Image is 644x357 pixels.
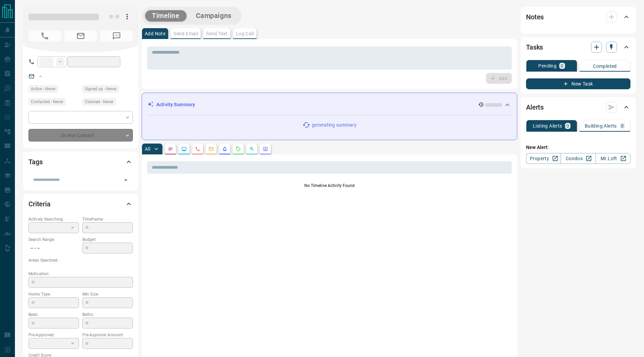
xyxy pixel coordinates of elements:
span: Signed up - Never [85,86,117,92]
p: Beds: [28,312,79,318]
p: Actively Searching: [28,216,79,222]
a: Mr.Loft [596,153,630,164]
div: Tasks [526,39,630,55]
span: No Number [28,31,61,41]
p: Areas Searched: [28,257,133,263]
svg: Opportunities [249,146,255,152]
div: Criteria [28,196,133,212]
h2: Criteria [28,199,51,209]
p: Activity Summary [156,101,195,108]
a: -- [39,73,42,79]
button: Campaigns [189,10,238,21]
p: Pending [538,63,557,68]
p: Pre-Approval Amount: [82,332,133,338]
svg: Emails [208,146,214,152]
span: Active - Never [31,86,56,92]
p: New Alert: [526,144,630,151]
p: Timeframe: [82,216,133,222]
svg: Notes [168,146,173,152]
div: Activity Summary [147,98,511,111]
div: Notes [526,9,630,25]
svg: Agent Actions [263,146,268,152]
p: -- - -- [28,243,79,254]
div: Do Not Contact [28,129,133,142]
p: Building Alerts [585,124,617,128]
p: Min Size: [82,291,133,297]
svg: Listing Alerts [222,146,227,152]
button: Open [121,175,130,185]
p: Baths: [82,312,133,318]
p: generating summary [312,121,356,129]
p: 0 [561,63,563,68]
h2: Tags [28,156,42,167]
p: Completed [593,64,617,69]
button: New Task [526,78,630,89]
span: Claimed - Never [85,98,114,105]
h2: Notes [526,12,544,22]
p: Listing Alerts [533,124,562,128]
p: No Timeline Activity Found [147,183,512,189]
h2: Tasks [526,42,543,53]
h2: Alerts [526,102,544,113]
p: 0 [621,124,624,128]
span: No Number [100,31,133,41]
a: Property [526,153,561,164]
a: Condos [561,153,596,164]
p: 0 [566,124,569,128]
p: Home Type: [28,291,79,297]
svg: Lead Browsing Activity [181,146,187,152]
p: All [145,147,150,151]
p: Pre-Approved: [28,332,79,338]
p: Search Range: [28,237,79,243]
span: No Email [64,31,97,41]
button: Timeline [145,10,186,21]
svg: Requests [236,146,241,152]
p: Motivation: [28,271,133,277]
div: Alerts [526,99,630,115]
svg: Calls [195,146,200,152]
p: Budget: [82,237,133,243]
p: Add Note [145,31,165,36]
div: Tags [28,154,133,170]
span: Contacted - Never [31,98,63,105]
